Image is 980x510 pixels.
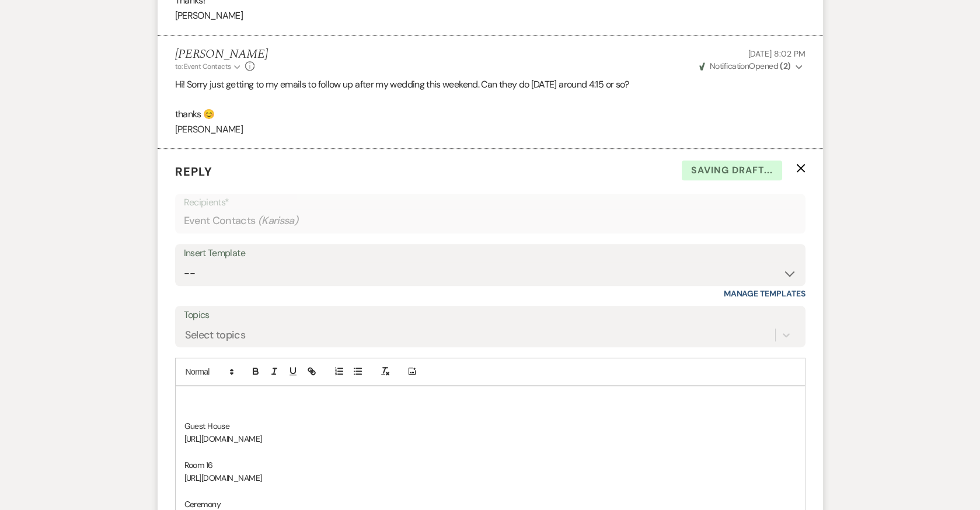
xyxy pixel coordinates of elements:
p: [URL][DOMAIN_NAME] [184,432,796,445]
span: Reply [175,164,212,179]
span: ( Karissa ) [258,213,299,229]
span: Saving draft... [682,160,782,180]
p: Guest House [184,420,796,432]
button: to: Event Contacts [175,61,242,72]
p: Room 16 [184,459,796,471]
label: Topics [184,307,797,324]
span: Notification [710,61,749,71]
div: Select topics [185,327,246,343]
span: Opened [699,61,791,71]
a: Manage Templates [724,288,805,299]
button: NotificationOpened (2) [697,60,805,72]
span: to: Event Contacts [175,62,231,71]
div: Insert Template [184,245,797,262]
div: Event Contacts [184,209,797,232]
p: thanks 😊 [175,107,805,122]
p: Recipients* [184,195,797,210]
p: [URL][DOMAIN_NAME] [184,471,796,484]
p: [PERSON_NAME] [175,122,805,137]
strong: ( 2 ) [780,61,790,71]
h5: [PERSON_NAME] [175,47,268,62]
span: [DATE] 8:02 PM [748,48,805,59]
p: Hi! Sorry just getting to my emails to follow up after my wedding this weekend. Can they do [DATE... [175,77,805,92]
p: [PERSON_NAME] [175,8,805,23]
